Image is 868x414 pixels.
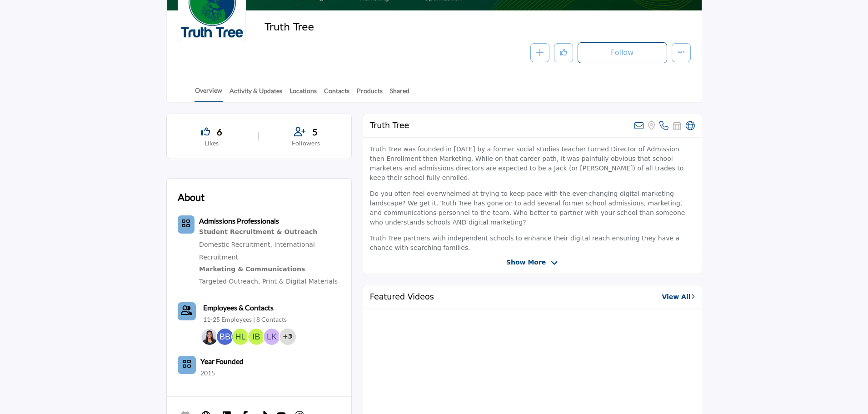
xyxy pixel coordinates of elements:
p: 2015 [200,369,215,378]
a: Shared [389,86,410,102]
a: International Recruitment [199,241,315,261]
img: Brianna B. [217,329,233,345]
b: Year Founded [200,356,244,367]
b: Employees & Contacts [203,303,274,312]
a: Contacts [324,86,350,102]
a: View All [662,292,694,302]
img: Lael K. [264,329,280,345]
h2: Truth Tree [370,121,409,130]
a: Products [356,86,383,102]
span: 6 [217,125,222,139]
a: Activity & Updates [229,86,283,102]
p: Truth Tree was founded in [DATE] by a former social studies teacher turned Director of Admission ... [370,145,695,183]
a: Link of redirect to contact page [178,302,196,320]
a: Employees & Contacts [203,302,274,313]
button: Contact-Employee Icon [178,302,196,320]
p: Followers [272,139,340,148]
a: Domestic Recruitment, [199,241,272,248]
button: No of member icon [178,356,196,374]
p: Truth Tree partners with independent schools to enhance their digital reach ensuring they have a ... [370,234,695,253]
a: Print & Digital Materials [262,278,338,285]
p: Likes [178,139,246,148]
a: Admissions Professionals [199,218,279,225]
img: Missy S. [201,329,218,345]
button: More details [672,43,691,62]
a: Student Recruitment & Outreach [199,226,340,238]
img: Irecka B. [248,329,264,345]
a: Targeted Outreach, [199,278,260,285]
span: 5 [312,125,318,139]
b: Admissions Professionals [199,216,279,225]
a: 11-25 Employees | 8 Contacts [203,315,287,324]
h2: Truth Tree [264,21,514,33]
img: Hillary L. [232,329,249,345]
div: Expert financial management and support tailored to the specific needs of educational institutions. [199,226,340,238]
div: +3 [279,329,296,345]
div: Cutting-edge software solutions designed to streamline educational processes and enhance learning. [199,264,340,275]
span: Show More [506,258,546,267]
a: Marketing & Communications [199,264,340,275]
h2: Featured Videos [370,292,434,302]
button: Like [554,43,573,62]
a: Overview [195,85,223,102]
button: Follow [578,42,667,63]
a: Locations [289,86,317,102]
button: Category Icon [178,215,195,234]
p: Do you often feel overwhelmed at trying to keep pace with the ever-changing digital marketing lan... [370,189,695,227]
h2: About [178,190,205,205]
